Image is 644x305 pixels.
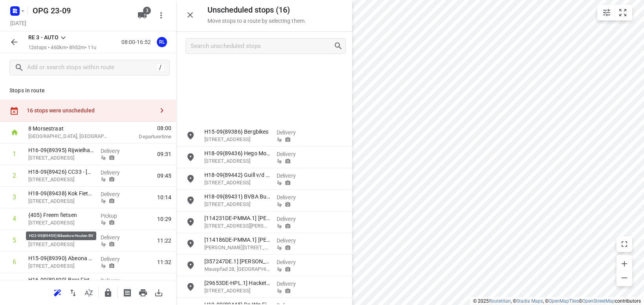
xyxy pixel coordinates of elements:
[204,244,270,252] p: [PERSON_NAME][STREET_ADDRESS]
[157,258,171,266] span: 11:32
[156,63,165,72] div: /
[13,237,16,244] div: 5
[157,150,171,158] span: 09:31
[119,133,171,141] p: Departure time
[157,237,171,244] span: 11:22
[28,254,94,262] p: H15-09{89390} Abeona Cycling
[204,193,270,200] p: H18-09{89431} BVBA Bull-dog
[28,132,110,140] p: [GEOGRAPHIC_DATA], [GEOGRAPHIC_DATA]
[134,7,150,23] button: 3
[7,18,29,28] h5: Project date
[176,60,352,304] div: grid
[204,257,270,265] p: [357247DE.1] Valentin Zobel
[28,211,94,219] p: {405} Freem fietsen
[473,298,641,304] li: © 2025 , © , © © contributors
[597,5,632,20] div: small contained button group
[191,40,334,52] input: Search unscheduled stops
[27,62,156,74] input: Add or search stops within route
[277,150,306,158] p: Delivery
[277,193,306,201] p: Delivery
[28,44,96,51] p: 12 stops • 460km • 8h52m • 11u
[29,4,131,17] h5: Rename
[277,280,306,288] p: Delivery
[157,280,171,288] span: 12:06
[119,124,171,132] span: 08:00
[204,128,270,136] p: H15-09{89386} Bergbikes
[204,200,270,208] p: Kervijnstraat 50, Bavikhove
[28,241,94,248] p: Energieweg 67, Zoeterwoude
[277,258,306,266] p: Delivery
[204,171,270,179] p: H18-09{89442} Guill v/d Ven Fietsspecialist
[204,222,270,230] p: Am Sonnenberg 11, Grafschaft
[101,212,130,220] p: Pickup
[28,262,94,270] p: Energieweg 67, Zoeterwoude
[101,147,130,155] p: Delivery
[28,197,94,205] p: [STREET_ADDRESS]
[204,149,270,157] p: H18-09{89436} Hego Mobile Torhout
[582,298,615,304] a: OpenStreetMap
[101,190,130,198] p: Delivery
[101,277,130,285] p: Delivery
[101,233,130,241] p: Delivery
[204,279,270,287] p: [29653DE-HPL.1] Hackethal GmbH&Co.K
[204,265,270,273] p: Mauspfad 28, [GEOGRAPHIC_DATA]
[154,34,170,50] button: RL
[277,215,306,223] p: Delivery
[204,214,270,222] p: [114231DE-PMMA.1] Andreas Rinnbauer
[204,179,270,187] p: Heuvelstraat 141, Tilburg
[204,157,270,165] p: Bruggestraat 115, Torhout
[28,276,94,284] p: H16-09{89409} Beer Fietsen
[277,129,306,136] p: Delivery
[207,18,306,24] p: Move stops to a route by selecting them.
[28,146,94,154] p: H16-09{89395} Rijwielhandel van Hoeijen
[151,288,167,296] span: Download route
[204,287,270,295] p: Oststraße 14, Wickede Ruhr
[28,154,94,162] p: Krommestraat 61, Amersfoort
[100,285,116,301] button: Lock route
[28,33,59,42] p: RE 3 - AUTO
[50,288,65,296] span: Reoptimize route
[65,288,81,296] span: Reverse route
[143,7,151,15] span: 3
[334,41,345,51] div: Search
[599,5,615,20] button: Map settings
[13,258,16,266] div: 6
[28,189,94,197] p: H18-09{89438} Kok Fietsen Werkplaats
[28,233,94,241] p: H19-09{89447} Abeona Cycling
[204,136,270,143] p: Kapelstraat 18, Nederhemert
[28,176,94,184] p: Leusderweg 92, Amersfoort
[27,107,154,114] div: 16 stops were unscheduled
[516,298,543,304] a: Stadia Maps
[121,38,154,46] p: 08:00-16:52
[154,38,170,46] span: Assigned to Remco Lemke
[157,215,171,223] span: 10:29
[9,86,167,95] p: Stops in route
[549,298,579,304] a: OpenMapTiles
[28,219,94,227] p: [STREET_ADDRESS]
[157,193,171,201] span: 10:14
[277,237,306,244] p: Delivery
[13,193,16,201] div: 3
[207,6,306,15] h5: Unscheduled stops ( 16 )
[28,168,94,176] p: H18-09{89426} CC33 - Amersfoort
[13,172,16,179] div: 2
[135,288,151,296] span: Print route
[119,288,135,296] span: Print shipping labels
[615,5,631,20] button: Fit zoom
[101,169,130,176] p: Delivery
[28,125,110,132] p: 8 Morsestraat
[489,298,511,304] a: Routetitan
[157,37,167,47] div: RL
[13,215,16,222] div: 4
[157,172,171,180] span: 09:45
[204,236,270,244] p: [114186DE-PMMA.1] [PERSON_NAME]
[277,172,306,180] p: Delivery
[101,255,130,263] p: Delivery
[81,288,97,296] span: Sort by time window
[13,150,16,158] div: 1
